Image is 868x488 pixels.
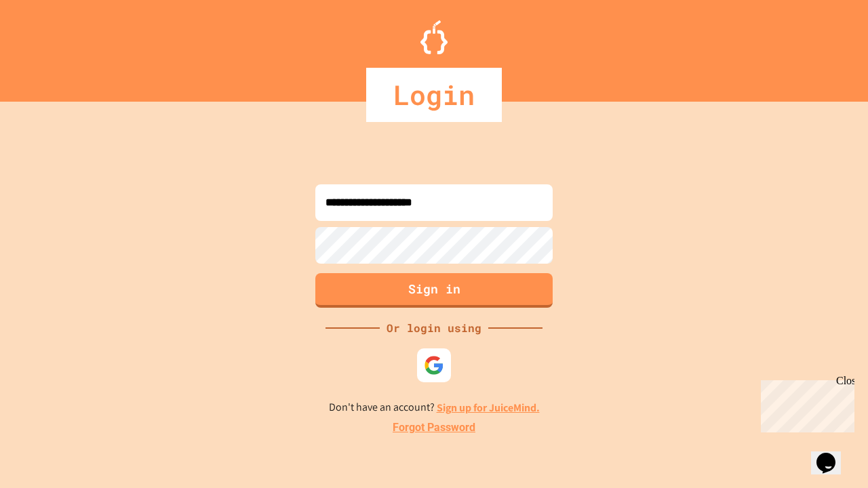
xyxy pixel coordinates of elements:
div: Chat with us now!Close [5,5,94,86]
a: Sign up for JuiceMind. [437,401,540,415]
div: Or login using [380,320,488,336]
iframe: chat widget [811,434,854,474]
img: Logo.svg [420,20,448,54]
a: Forgot Password [393,420,475,436]
div: Login [366,68,502,122]
iframe: chat widget [755,375,854,432]
p: Don't have an account? [329,399,540,416]
img: google-icon.svg [424,355,444,375]
button: Sign in [315,273,553,308]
